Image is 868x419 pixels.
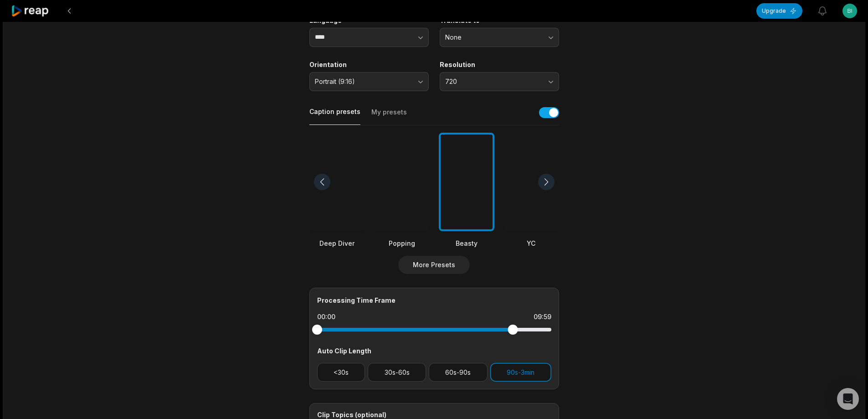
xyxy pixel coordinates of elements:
[315,78,411,86] span: Portrait (9:16)
[429,363,488,382] button: 60s-90s
[368,363,426,382] button: 30s-60s
[490,363,551,382] button: 90s-3min
[440,28,559,47] button: None
[445,78,541,86] span: 720
[317,363,365,382] button: <30s
[317,411,551,419] div: Clip Topics (optional)
[445,33,541,41] span: None
[317,295,551,305] div: Processing Time Frame
[309,107,360,125] button: Caption presets
[534,312,551,321] div: 09:59
[309,238,365,248] div: Deep Diver
[440,72,559,91] button: 720
[317,346,551,356] div: Auto Clip Length
[309,61,429,69] label: Orientation
[398,256,470,274] button: More Presets
[309,72,429,91] button: Portrait (9:16)
[440,61,559,69] label: Resolution
[439,238,494,248] div: Beasty
[503,238,559,248] div: YC
[756,3,802,19] button: Upgrade
[837,388,859,410] div: Open Intercom Messenger
[371,108,407,125] button: My presets
[374,238,430,248] div: Popping
[317,312,335,321] div: 00:00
